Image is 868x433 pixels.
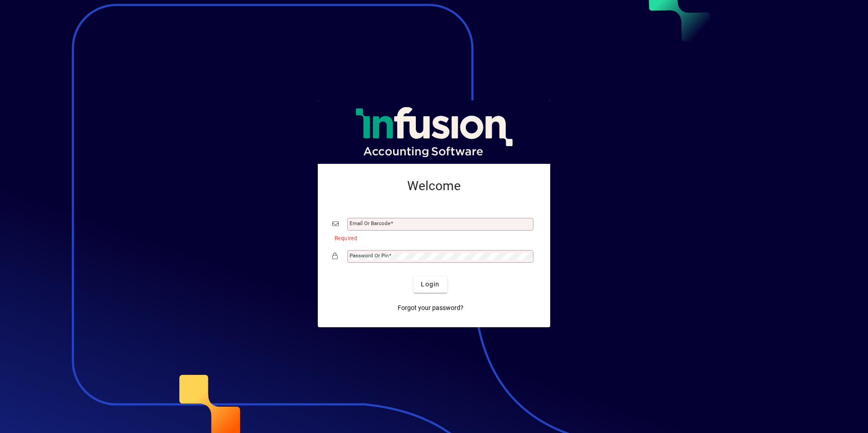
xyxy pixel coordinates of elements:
[398,303,464,313] span: Forgot your password?
[421,280,439,289] span: Login
[350,252,389,259] mat-label: Password or Pin
[332,178,536,194] h2: Welcome
[394,300,467,316] a: Forgot your password?
[335,233,528,242] mat-error: Required
[414,276,447,293] button: Login
[350,220,390,226] mat-label: Email or Barcode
